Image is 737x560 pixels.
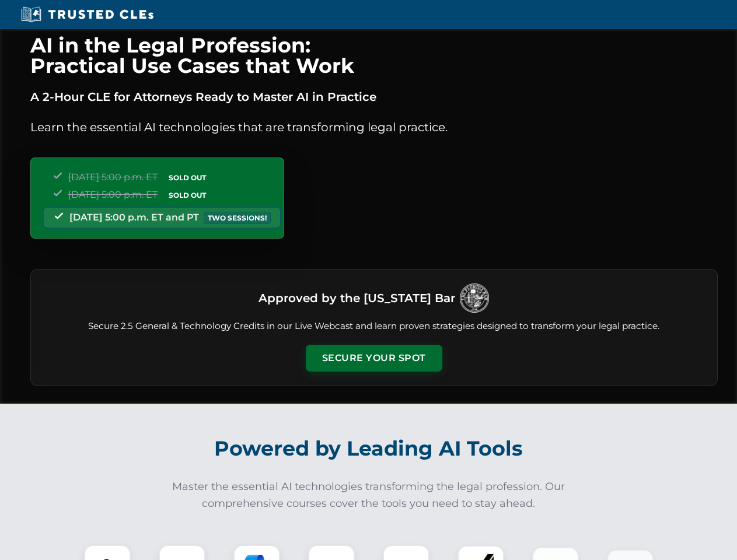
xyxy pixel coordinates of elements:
img: Logo [460,283,489,313]
span: SOLD OUT [165,171,210,184]
p: Secure 2.5 General & Technology Credits in our Live Webcast and learn proven strategies designed ... [45,320,703,333]
span: [DATE] 5:00 p.m. ET [68,189,158,200]
button: Secure Your Spot [306,345,442,372]
h3: Approved by the [US_STATE] Bar [259,288,455,309]
span: [DATE] 5:00 p.m. ET [68,171,158,183]
p: Master the essential AI technologies transforming the legal profession. Our comprehensive courses... [165,478,573,512]
h2: Powered by Leading AI Tools [46,428,692,469]
span: SOLD OUT [165,189,210,201]
h1: AI in the Legal Profession: Practical Use Cases that Work [30,35,718,76]
img: Trusted CLEs [18,6,157,23]
p: Learn the essential AI technologies that are transforming legal practice. [30,118,718,136]
p: A 2-Hour CLE for Attorneys Ready to Master AI in Practice [30,87,718,106]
